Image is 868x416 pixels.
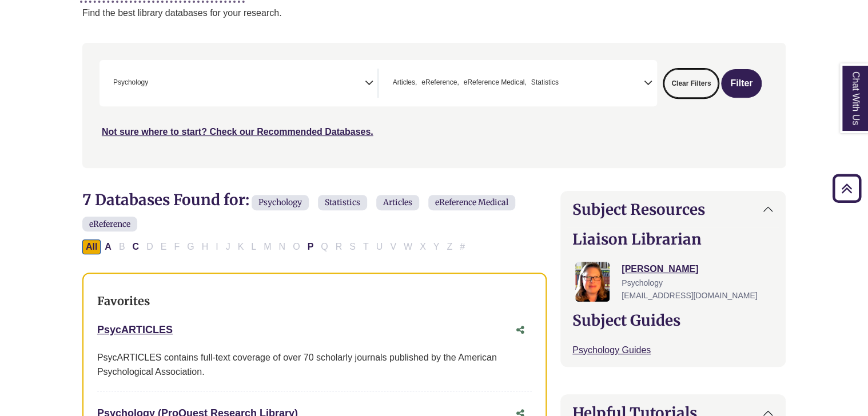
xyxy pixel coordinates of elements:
span: Psychology [622,278,663,287]
span: [EMAIL_ADDRESS][DOMAIN_NAME] [622,291,757,300]
button: Clear Filters [664,69,718,98]
li: Articles [388,77,417,88]
textarea: Search [561,79,566,89]
span: Articles [392,77,417,88]
button: Filter Results A [101,239,115,254]
div: Alpha-list to filter by first letter of database name [82,241,469,251]
span: 7 Databases Found for: [82,190,249,209]
button: Filter Results P [304,239,317,254]
button: Submit for Search Results [721,69,762,98]
img: Jessica Moore [575,262,610,302]
span: Statistics [318,195,367,210]
span: eReference [82,217,137,232]
a: Not sure where to start? Check our Recommended Databases. [102,127,373,137]
li: Psychology [109,77,148,88]
a: PsycARTICLES [97,324,173,335]
button: Filter Results C [129,239,143,254]
p: Find the best library databases for your research. [82,6,786,21]
a: Back to Top [829,181,865,196]
div: PsycARTICLES contains full-text coverage of over 70 scholarly journals published by the American ... [97,350,532,379]
button: Subject Resources [561,191,785,227]
li: Statistics [527,77,559,88]
span: Psychology [113,77,148,88]
h2: Subject Guides [572,311,774,329]
span: Articles [376,195,419,210]
span: eReference Medical [464,77,527,88]
a: [PERSON_NAME] [622,264,698,274]
span: eReference Medical [428,195,515,210]
nav: Search filters [82,43,786,167]
h3: Favorites [97,294,532,308]
h2: Liaison Librarian [572,230,774,248]
span: eReference [421,77,459,88]
a: Psychology Guides [572,345,651,355]
textarea: Search [150,79,156,89]
li: eReference Medical [459,77,527,88]
span: Statistics [531,77,559,88]
span: Psychology [252,195,309,210]
button: All [82,239,101,254]
li: eReference [417,77,459,88]
button: Share this database [509,319,532,341]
